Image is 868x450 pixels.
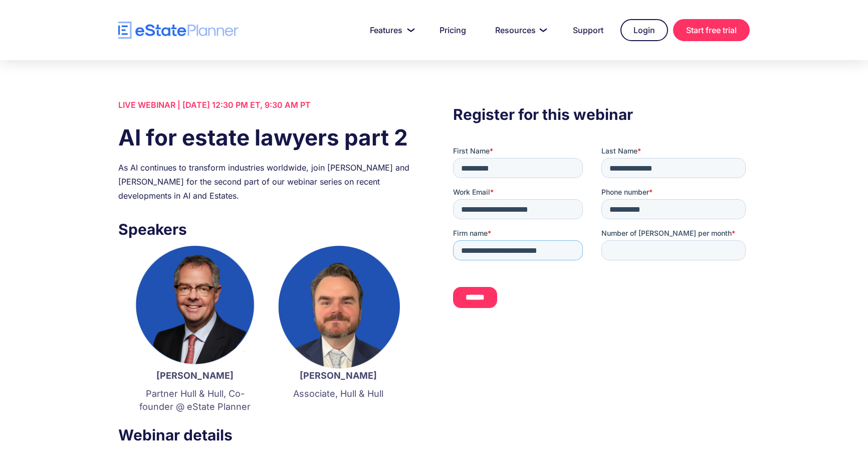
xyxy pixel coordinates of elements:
[118,22,239,39] a: home
[277,387,400,400] p: Associate, Hull & Hull
[453,146,750,317] iframe: Form 0
[673,19,750,41] a: Start free trial
[300,370,377,381] strong: [PERSON_NAME]
[118,218,415,241] h3: Speakers
[620,19,668,41] a: Login
[358,20,422,40] a: Features
[427,20,478,40] a: Pricing
[118,161,415,203] div: As AI continues to transform industries worldwide, join [PERSON_NAME] and [PERSON_NAME] for the s...
[133,387,257,413] p: Partner Hull & Hull, Co-founder @ eState Planner
[483,20,556,40] a: Resources
[118,98,415,112] div: LIVE WEBINAR | [DATE] 12:30 PM ET, 9:30 AM PT
[453,103,750,126] h3: Register for this webinar
[156,370,234,381] strong: [PERSON_NAME]
[118,122,415,153] h1: AI for estate lawyers part 2
[561,20,615,40] a: Support
[118,423,415,446] h3: Webinar details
